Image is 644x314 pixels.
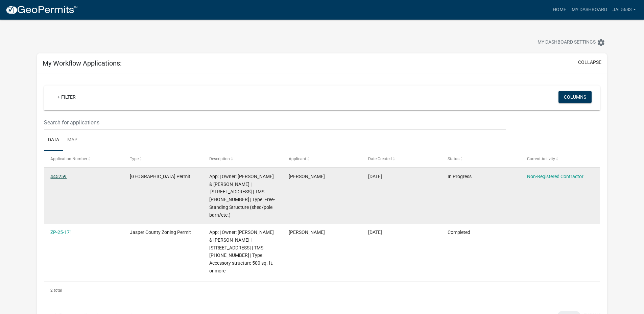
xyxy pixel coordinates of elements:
[289,156,306,161] span: Applicant
[368,230,382,235] span: 06/04/2025
[578,59,601,66] button: collapse
[558,91,592,103] button: Columns
[448,174,472,179] span: In Progress
[209,174,275,218] span: App: | Owner: LAWSON JAMES & KATHRYN JTWROS | 499 OAK PARK RD | TMS 046-00-06-040 | Type: Free-St...
[130,230,191,235] span: Jasper County Zoning Permit
[289,230,325,235] span: James Lawson
[123,151,203,167] datatable-header-cell: Type
[63,129,81,151] a: Map
[527,156,555,161] span: Current Activity
[130,156,139,161] span: Type
[550,3,569,16] a: Home
[448,230,470,235] span: Completed
[52,91,81,103] a: + Filter
[532,36,611,49] button: My Dashboard Settingssettings
[44,282,600,299] div: 2 total
[362,151,441,167] datatable-header-cell: Date Created
[37,73,607,306] div: collapse
[538,39,596,47] span: My Dashboard Settings
[50,174,67,179] a: 445259
[448,156,459,161] span: Status
[44,129,63,151] a: Data
[43,59,122,67] h5: My Workflow Applications:
[44,151,123,167] datatable-header-cell: Application Number
[130,174,190,179] span: Jasper County Building Permit
[527,174,583,179] a: Non-Registered Contractor
[203,151,282,167] datatable-header-cell: Description
[209,230,274,273] span: App: | Owner: LAWSON JAMES & KATHRYN JTWROS | 499 OAK PARK RD | TMS 046-00-06-040 | Type: Accesso...
[282,151,362,167] datatable-header-cell: Applicant
[50,230,72,235] a: ZP-25-171
[368,156,392,161] span: Date Created
[610,3,639,16] a: jal5683
[441,151,520,167] datatable-header-cell: Status
[44,116,505,129] input: Search for applications
[50,156,87,161] span: Application Number
[209,156,230,161] span: Description
[368,174,382,179] span: 07/04/2025
[289,174,325,179] span: James Lawson
[597,39,605,47] i: settings
[569,3,610,16] a: My Dashboard
[520,151,600,167] datatable-header-cell: Current Activity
